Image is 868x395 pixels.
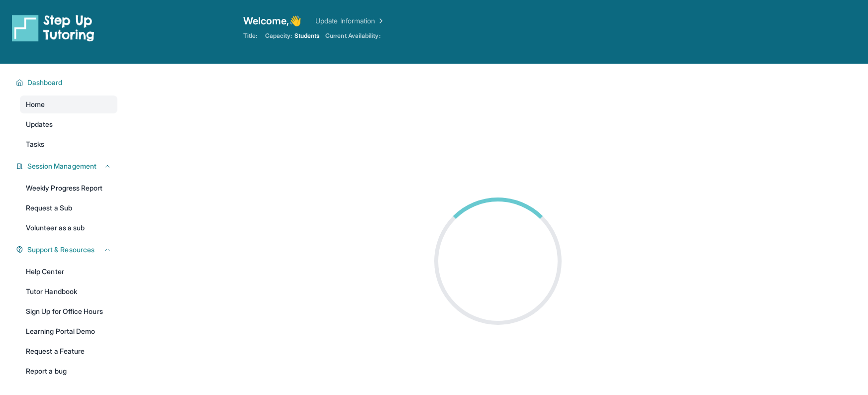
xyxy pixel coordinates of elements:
a: Updates [20,115,117,133]
span: Tasks [26,139,44,149]
a: Update Information [315,16,385,26]
span: Support & Resources [27,245,95,255]
a: Help Center [20,263,117,281]
a: Tutor Handbook [20,283,117,300]
button: Dashboard [23,78,111,88]
span: Welcome, 👋 [243,14,302,28]
span: Current Availability: [325,32,380,40]
a: Home [20,96,117,113]
img: logo [12,14,95,42]
span: Home [26,99,45,109]
span: Session Management [27,161,96,171]
a: Tasks [20,135,117,153]
a: Weekly Progress Report [20,179,117,197]
a: Volunteer as a sub [20,219,117,237]
span: Students [294,32,320,40]
button: Session Management [23,161,111,171]
a: Learning Portal Demo [20,322,117,340]
span: Title: [243,32,257,40]
span: Dashboard [27,78,63,88]
span: Updates [26,119,53,129]
button: Support & Resources [23,245,111,255]
a: Request a Sub [20,199,117,217]
span: Capacity: [265,32,292,40]
a: Report a bug [20,362,117,380]
a: Sign Up for Office Hours [20,302,117,320]
a: Request a Feature [20,342,117,360]
img: Chevron Right [375,16,385,26]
